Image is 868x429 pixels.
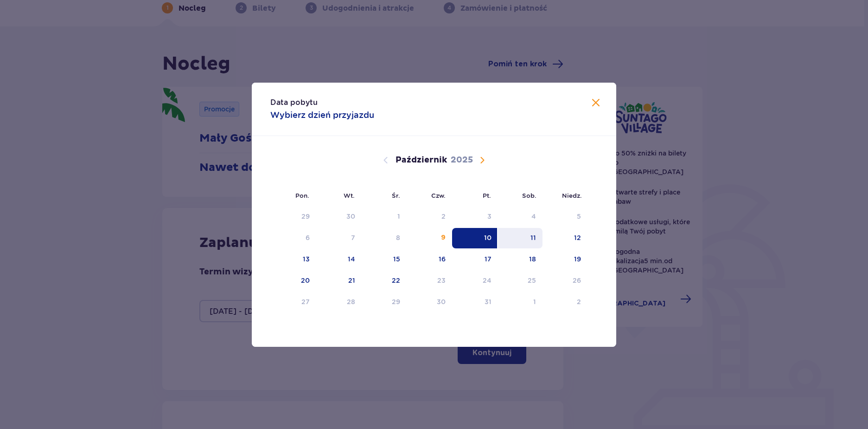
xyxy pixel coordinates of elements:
small: Sob. [522,192,536,199]
td: 19 [542,249,587,270]
td: Data niedostępna. wtorek, 28 października 2025 [316,292,362,312]
div: 26 [573,276,581,285]
td: Data niedostępna. niedziela, 5 października 2025 [542,207,587,227]
div: 20 [301,276,310,285]
small: Śr. [392,192,400,199]
div: 15 [393,254,400,264]
div: 17 [485,254,491,264]
div: 31 [485,297,491,306]
td: 18 [498,249,543,270]
div: 30 [346,212,355,221]
td: Data niedostępna. wtorek, 7 października 2025 [316,228,362,248]
div: 3 [487,212,491,221]
div: 2 [577,297,581,306]
p: Październik [396,155,447,166]
td: Data niedostępna. środa, 1 października 2025 [362,207,407,227]
div: 29 [392,297,400,306]
td: Data niedostępna. piątek, 24 października 2025 [452,271,498,291]
div: 4 [531,212,536,221]
div: 22 [392,276,400,285]
div: 23 [437,276,446,285]
td: 12 [542,228,587,248]
td: 9 [407,228,453,248]
div: 13 [303,254,310,264]
td: 21 [316,271,362,291]
div: 25 [528,276,536,285]
td: 16 [407,249,453,270]
div: 21 [348,276,355,285]
td: Data niedostępna. poniedziałek, 27 października 2025 [270,292,316,312]
div: 19 [574,254,581,264]
div: 1 [533,297,536,306]
td: Data niedostępna. środa, 8 października 2025 [362,228,407,248]
small: Pon. [295,192,309,199]
small: Pt. [483,192,491,199]
td: Data niedostępna. niedziela, 2 listopada 2025 [542,292,587,312]
small: Niedz. [562,192,582,199]
div: 24 [483,276,491,285]
td: Data niedostępna. czwartek, 30 października 2025 [407,292,453,312]
td: Data niedostępna. środa, 29 października 2025 [362,292,407,312]
td: 13 [270,249,316,270]
div: 14 [348,254,355,264]
td: Data zaznaczona. piątek, 10 października 2025 [452,228,498,248]
td: Data niedostępna. wtorek, 30 września 2025 [316,207,362,227]
div: 27 [301,297,310,306]
td: 20 [270,271,316,291]
td: 15 [362,249,407,270]
div: 16 [439,254,446,264]
div: 28 [347,297,355,306]
p: Data pobytu [270,97,318,108]
td: 17 [452,249,498,270]
div: 18 [529,254,536,264]
button: Następny miesiąc [477,155,488,166]
td: Data niedostępna. czwartek, 2 października 2025 [407,207,453,227]
div: 12 [574,233,581,242]
small: Czw. [431,192,446,199]
td: Data niedostępna. sobota, 1 listopada 2025 [498,292,543,312]
td: Data niedostępna. piątek, 31 października 2025 [452,292,498,312]
td: Data niedostępna. sobota, 25 października 2025 [498,271,543,291]
div: 30 [437,297,446,306]
small: Wt. [344,192,355,199]
td: Data niedostępna. niedziela, 26 października 2025 [542,271,587,291]
p: Wybierz dzień przyjazdu [270,110,374,121]
td: Data niedostępna. czwartek, 23 października 2025 [407,271,453,291]
td: Data niedostępna. poniedziałek, 6 października 2025 [270,228,316,248]
div: 7 [351,233,355,242]
div: 10 [484,233,491,242]
p: 2025 [451,155,473,166]
div: 9 [441,233,446,242]
button: Poprzedni miesiąc [380,155,391,166]
div: 11 [530,233,536,242]
td: Data niedostępna. poniedziałek, 29 września 2025 [270,207,316,227]
td: Data niedostępna. sobota, 4 października 2025 [498,207,543,227]
td: 14 [316,249,362,270]
td: Data niedostępna. piątek, 3 października 2025 [452,207,498,227]
div: 1 [397,212,400,221]
div: 2 [441,212,446,221]
div: 29 [301,212,310,221]
div: 8 [396,233,400,242]
button: Zamknij [590,97,601,109]
div: 6 [306,233,310,242]
td: 22 [362,271,407,291]
div: 5 [577,212,581,221]
td: 11 [498,228,543,248]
